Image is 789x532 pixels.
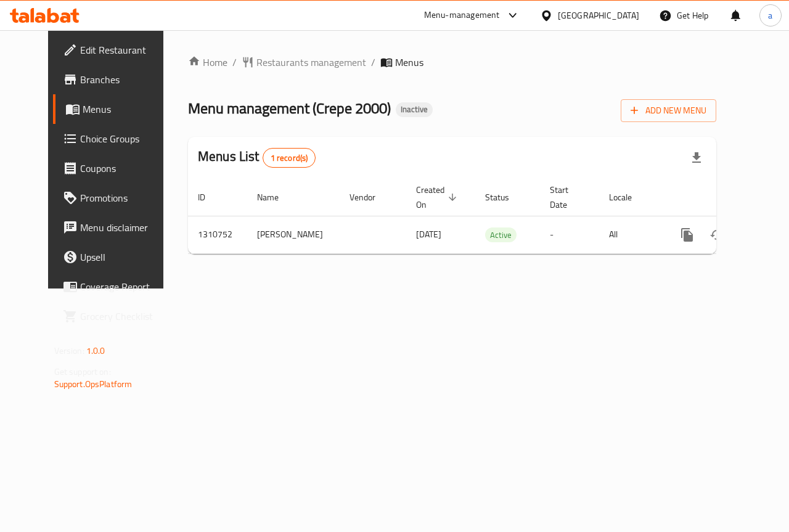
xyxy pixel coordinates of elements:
span: Start Date [550,182,584,212]
span: Upsell [80,250,170,264]
span: Status [485,190,525,205]
h2: Menus List [198,147,316,168]
div: Inactive [396,102,433,117]
span: Edit Restaurant [80,43,170,57]
li: / [371,55,375,70]
div: Menu-management [424,8,500,23]
span: 1 record(s) [263,152,316,164]
a: Upsell [53,242,180,272]
span: Grocery Checklist [80,309,170,324]
nav: breadcrumb [188,55,716,70]
li: / [232,55,237,70]
span: [DATE] [416,226,441,242]
a: Coupons [53,153,180,183]
span: Coupons [80,161,170,176]
span: Menus [83,102,170,117]
span: Add New Menu [631,103,706,118]
span: a [768,9,772,22]
a: Restaurants management [242,55,366,70]
span: Menus [395,55,423,70]
a: Edit Restaurant [53,35,180,65]
span: Menu disclaimer [80,220,170,235]
span: Branches [80,72,170,87]
span: Coverage Report [80,279,170,294]
a: Home [188,55,227,70]
a: Choice Groups [53,124,180,153]
td: [PERSON_NAME] [247,216,340,253]
div: Export file [682,143,711,173]
a: Coverage Report [53,272,180,301]
span: Locale [609,190,648,205]
td: All [599,216,663,253]
a: Menu disclaimer [53,213,180,242]
td: - [540,216,599,253]
span: 1.0.0 [86,343,105,359]
a: Grocery Checklist [53,301,180,331]
span: Vendor [350,190,391,205]
span: Name [257,190,295,205]
span: Active [485,228,517,242]
span: Created On [416,182,460,212]
span: Inactive [396,104,433,115]
span: Choice Groups [80,131,170,146]
span: ID [198,190,221,205]
a: Branches [53,65,180,94]
div: [GEOGRAPHIC_DATA] [558,9,639,22]
button: more [672,220,702,250]
span: Restaurants management [256,55,366,70]
button: Add New Menu [621,99,716,122]
td: 1310752 [188,216,247,253]
a: Promotions [53,183,180,213]
a: Support.OpsPlatform [54,376,133,392]
span: Menu management ( Crepe 2000 ) [188,94,391,122]
div: Total records count [263,148,316,168]
a: Menus [53,94,180,124]
span: Version: [54,343,84,359]
span: Get support on: [54,364,111,380]
span: Promotions [80,190,170,205]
